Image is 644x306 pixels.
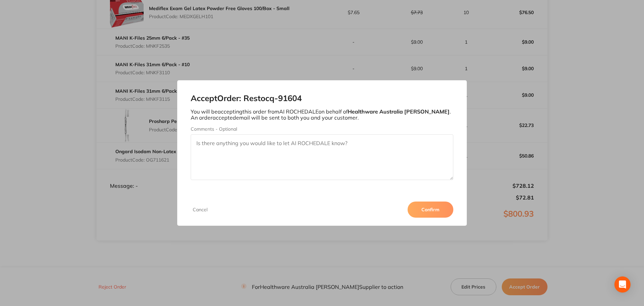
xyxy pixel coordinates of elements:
button: Confirm [408,202,453,218]
b: Healthware Australia [PERSON_NAME] [348,108,450,115]
p: You will be accepting this order from AI ROCHEDALE on behalf of . An order accepted email will be... [191,108,454,121]
h2: Accept Order: Restocq- 91604 [191,94,454,103]
button: Cancel [191,207,210,213]
label: Comments - Optional [191,126,454,132]
div: Open Intercom Messenger [614,276,631,293]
